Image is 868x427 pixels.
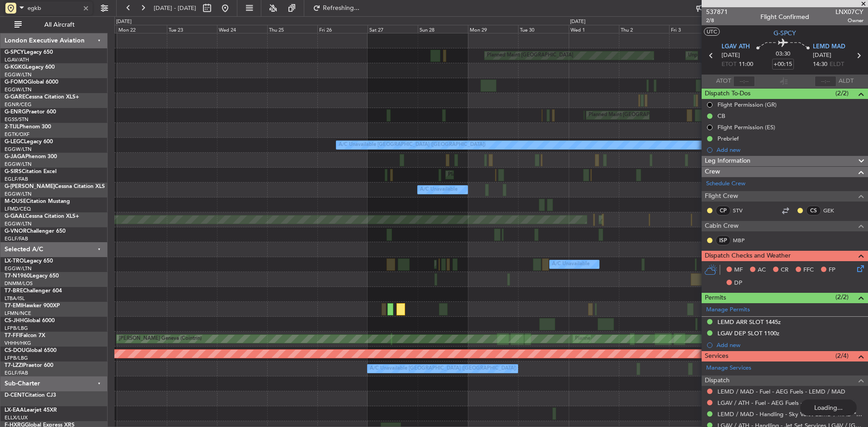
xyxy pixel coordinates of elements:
[5,355,28,361] a: LFPB/LBG
[24,22,95,28] span: All Aircraft
[5,310,31,317] a: LFMN/NCE
[688,49,781,62] div: Unplanned Maint [GEOGRAPHIC_DATA]
[716,77,731,86] span: ATOT
[669,25,719,33] div: Fri 3
[5,169,22,174] span: G-SIRS
[339,138,486,152] div: A/C Unavailable [GEOGRAPHIC_DATA] ([GEOGRAPHIC_DATA])
[487,49,573,62] div: Planned Maint [GEOGRAPHIC_DATA]
[739,60,753,69] span: 11:00
[217,25,267,33] div: Wed 24
[5,370,28,376] a: EGLF/FAB
[717,329,779,337] div: LGAV DEP SLOT 1100z
[705,89,750,99] span: Dispatch To-Dos
[5,393,25,398] span: D-CENT
[5,280,33,287] a: DNMM/LOS
[717,135,739,142] div: Prebrief
[5,199,26,204] span: M-OUSE
[570,18,585,26] div: [DATE]
[10,18,98,32] button: All Aircraft
[800,399,857,416] div: Loading...
[717,399,854,407] a: LGAV / ATH - Fuel - AEG Fuels - EKO - LGAV / ATH
[774,28,796,38] span: G-SPCY
[5,154,57,160] a: G-JAGAPhenom 300
[733,76,755,87] input: --:--
[5,303,60,309] a: T7-EMIHawker 900XP
[839,77,854,86] span: ALDT
[705,191,738,202] span: Flight Crew
[5,273,30,279] span: T7-N1960
[119,332,202,346] div: [PERSON_NAME] Geneva (Cointrin)
[734,279,742,288] span: DP
[5,363,23,368] span: T7-LZZI
[117,25,167,33] div: Mon 22
[5,184,55,189] span: G-[PERSON_NAME]
[835,17,863,24] span: Owner
[5,235,28,242] a: EGLF/FAB
[760,12,809,22] div: Flight Confirmed
[835,7,863,17] span: LNX07CY
[5,393,56,398] a: D-CENTCitation CJ3
[722,60,736,69] span: ETOT
[5,94,25,100] span: G-GARE
[717,146,863,154] div: Add new
[5,348,26,353] span: CS-DOU
[5,124,19,130] span: 2-TIJL
[5,221,32,227] a: EGGW/LTN
[5,109,56,115] a: G-ENRGPraetor 600
[823,206,844,215] a: GEK
[5,348,57,353] a: CS-DOUGlobal 6500
[706,17,728,24] span: 2/8
[706,364,751,373] a: Manage Services
[5,288,23,294] span: T7-BRE
[717,112,725,120] div: CB
[733,236,753,244] a: MBP
[5,139,53,145] a: G-LEGCLegacy 600
[813,51,831,60] span: [DATE]
[5,408,24,413] span: LX-EAA
[806,206,821,216] div: CS
[5,184,105,189] a: G-[PERSON_NAME]Cessna Citation XLS
[717,410,863,418] a: LEMD / MAD - Handling - Sky Valet LEMD / MAD **MY HANDLING**
[5,116,28,123] a: EGSS/STN
[5,191,32,197] a: EGGW/LTN
[830,60,844,69] span: ELDT
[717,318,781,326] div: LEMD ARR SLOT 1445z
[322,5,360,11] span: Refreshing...
[5,109,26,115] span: G-ENRG
[5,124,51,130] a: 2-TIJLPhenom 300
[5,161,32,168] a: EGGW/LTN
[5,318,24,324] span: CS-JHH
[5,154,25,160] span: G-JAGA
[776,50,790,59] span: 03:30
[5,65,55,70] a: G-KGKGLegacy 600
[835,351,849,361] span: (2/4)
[575,332,717,346] div: Planned Maint [GEOGRAPHIC_DATA] ([GEOGRAPHIC_DATA])
[706,7,728,17] span: 537871
[589,108,731,122] div: Planned Maint [GEOGRAPHIC_DATA] ([GEOGRAPHIC_DATA])
[5,139,24,145] span: G-LEGC
[5,50,53,55] a: G-SPCYLegacy 650
[722,51,740,60] span: [DATE]
[758,266,766,275] span: AC
[705,351,728,361] span: Services
[705,293,726,303] span: Permits
[717,123,775,131] div: Flight Permission (ES)
[5,71,32,78] a: EGGW/LTN
[552,258,590,271] div: A/C Unavailable
[716,235,731,245] div: ISP
[5,303,22,309] span: T7-EMI
[370,362,517,375] div: A/C Unavailable [GEOGRAPHIC_DATA] ([GEOGRAPHIC_DATA])
[717,341,863,349] div: Add new
[569,25,619,33] div: Wed 1
[5,199,70,204] a: M-OUSECitation Mustang
[5,325,28,332] a: LFPB/LBG
[5,146,32,153] a: EGGW/LTN
[5,56,29,63] a: LGAV/ATH
[418,25,468,33] div: Sun 28
[716,206,731,216] div: CP
[5,169,57,174] a: G-SIRSCitation Excel
[705,167,720,177] span: Crew
[5,273,59,279] a: T7-N1960Legacy 650
[167,25,217,33] div: Tue 23
[267,25,317,33] div: Thu 25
